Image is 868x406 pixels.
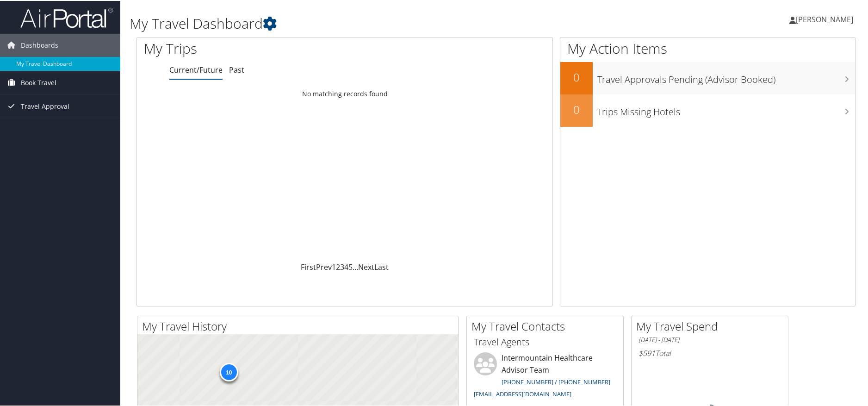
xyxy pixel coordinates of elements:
[130,13,618,32] h1: My Travel Dashboard
[301,261,316,271] a: First
[560,38,855,57] h1: My Action Items
[597,100,855,118] h3: Trips Missing Hotels
[639,347,781,357] h6: Total
[636,318,788,333] h2: My Travel Spend
[597,68,855,85] h3: Travel Approvals Pending (Advisor Booked)
[20,6,113,28] img: airportal-logo.png
[560,69,593,84] h2: 0
[332,261,336,271] a: 1
[21,70,56,94] span: Book Travel
[336,261,340,271] a: 2
[353,261,358,271] span: …
[639,347,655,357] span: $591
[229,64,244,74] a: Past
[348,261,353,271] a: 5
[142,318,458,333] h2: My Travel History
[316,261,332,271] a: Prev
[21,33,58,56] span: Dashboards
[340,261,344,271] a: 3
[469,351,621,401] li: Intermountain Healthcare Advisor Team
[144,38,372,57] h1: My Trips
[344,261,348,271] a: 4
[560,61,855,94] a: 0Travel Approvals Pending (Advisor Booked)
[502,377,610,385] a: [PHONE_NUMBER] / [PHONE_NUMBER]
[474,335,616,348] h3: Travel Agents
[358,261,374,271] a: Next
[639,335,781,344] h6: [DATE] - [DATE]
[471,318,623,333] h2: My Travel Contacts
[789,5,862,32] a: [PERSON_NAME]
[374,261,389,271] a: Last
[219,362,238,381] div: 10
[21,94,69,117] span: Travel Approval
[474,389,571,397] a: [EMAIL_ADDRESS][DOMAIN_NAME]
[560,101,593,117] h2: 0
[169,64,223,74] a: Current/Future
[796,13,853,24] span: [PERSON_NAME]
[137,85,552,101] td: No matching records found
[560,94,855,126] a: 0Trips Missing Hotels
